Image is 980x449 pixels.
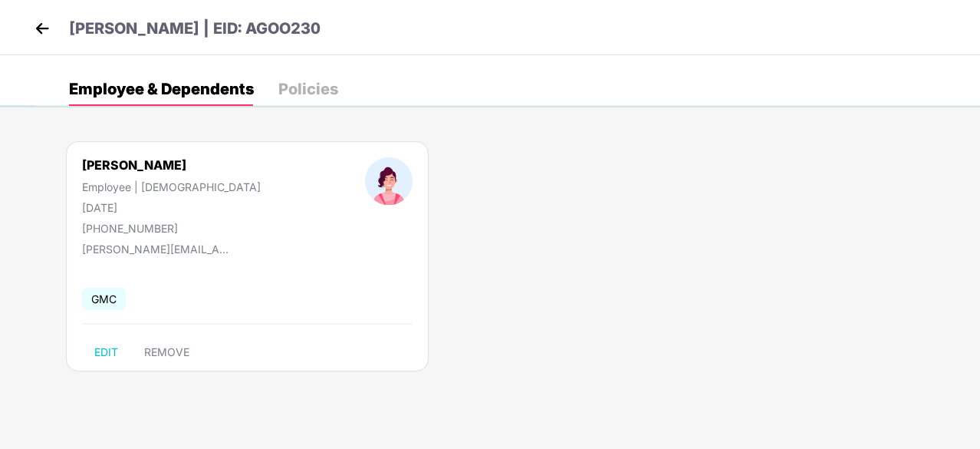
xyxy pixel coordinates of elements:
div: [PHONE_NUMBER] [82,222,261,235]
div: Employee | [DEMOGRAPHIC_DATA] [82,180,261,193]
span: EDIT [94,346,118,358]
p: [PERSON_NAME] | EID: AGOO230 [69,17,321,41]
div: [PERSON_NAME] [82,157,261,173]
div: [DATE] [82,201,261,214]
button: REMOVE [132,340,202,365]
div: Employee & Dependents [69,81,254,97]
img: profileImage [365,157,413,205]
span: GMC [82,288,126,310]
button: EDIT [82,340,130,365]
div: [PERSON_NAME][EMAIL_ADDRESS][DOMAIN_NAME] [82,243,235,256]
div: Policies [278,81,338,97]
span: REMOVE [144,346,189,358]
img: back [31,17,54,40]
